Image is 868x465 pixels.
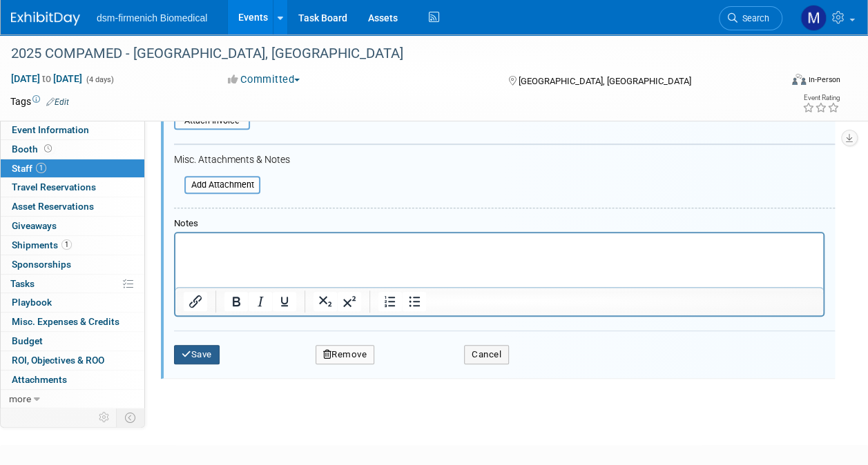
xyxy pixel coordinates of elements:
[41,144,55,154] span: Booth not reserved yet
[46,97,69,107] a: Edit
[224,292,248,311] button: Bold
[93,408,117,426] td: Personalize Event Tab Strip
[175,233,823,287] iframe: Rich Text Area
[720,72,840,92] div: Event Format
[12,124,89,135] span: Event Information
[1,293,144,312] a: Playbook
[403,292,426,311] button: Bullet list
[519,76,691,86] span: [GEOGRAPHIC_DATA], [GEOGRAPHIC_DATA]
[1,313,144,331] a: Misc. Expenses & Credits
[12,163,46,174] span: Staff
[12,259,71,270] span: Sponsorships
[800,5,827,31] img: Melanie Davison
[9,393,31,404] span: more
[40,73,53,84] span: to
[1,178,144,197] a: Travel Reservations
[12,374,67,385] span: Attachments
[174,154,835,166] div: Misc. Attachments & Notes
[10,72,83,85] span: [DATE] [DATE]
[464,345,509,364] button: Cancel
[792,74,806,85] img: Format-Inperson.png
[249,292,272,311] button: Italic
[808,75,840,85] div: In-Person
[61,239,72,250] span: 1
[174,218,824,230] div: Notes
[117,408,145,426] td: Toggle Event Tabs
[1,217,144,235] a: Giveaways
[12,181,96,192] span: Travel Reservations
[1,255,144,274] a: Sponsorships
[1,370,144,389] a: Attachments
[12,355,104,366] span: ROI, Objectives & ROO
[314,292,337,311] button: Subscript
[1,140,144,159] a: Booth
[11,12,80,26] img: ExhibitDay
[12,144,55,155] span: Booth
[10,278,35,289] span: Tasks
[12,239,72,250] span: Shipments
[1,121,144,139] a: Event Information
[12,335,43,346] span: Budget
[12,201,94,212] span: Asset Reservations
[10,95,69,108] td: Tags
[1,275,144,293] a: Tasks
[12,297,52,308] span: Playbook
[1,159,144,178] a: Staff1
[12,220,57,231] span: Giveaways
[719,6,782,30] a: Search
[1,236,144,255] a: Shipments1
[1,197,144,216] a: Asset Reservations
[6,41,769,66] div: 2025 COMPAMED - [GEOGRAPHIC_DATA], [GEOGRAPHIC_DATA]
[184,292,207,311] button: Insert/edit link
[36,163,46,173] span: 1
[174,345,220,364] button: Save
[378,292,402,311] button: Numbered list
[737,13,769,23] span: Search
[802,95,840,101] div: Event Rating
[1,332,144,350] a: Budget
[223,72,305,87] button: Committed
[273,292,296,311] button: Underline
[12,316,119,327] span: Misc. Expenses & Credits
[338,292,361,311] button: Superscript
[97,12,207,23] span: dsm-firmenich Biomedical
[1,351,144,370] a: ROI, Objectives & ROO
[1,390,144,408] a: more
[85,75,114,84] span: (4 days)
[316,345,375,364] button: Remove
